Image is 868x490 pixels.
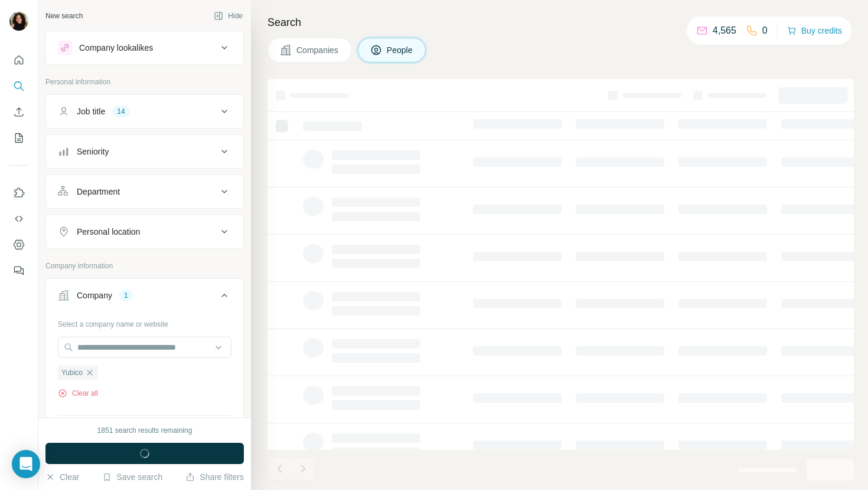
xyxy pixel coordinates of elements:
[9,127,28,149] button: My lists
[267,14,854,31] h4: Search
[46,34,243,62] button: Company lookalikes
[61,367,83,378] span: Yubico
[45,77,244,87] p: Personal information
[787,22,842,39] button: Buy credits
[58,388,98,399] button: Clear all
[9,12,28,31] img: Avatar
[102,471,162,483] button: Save search
[46,177,243,206] button: Department
[9,260,28,281] button: Feedback
[45,11,83,21] div: New search
[46,97,243,126] button: Job title14
[112,106,129,117] div: 14
[46,281,243,314] button: Company1
[9,208,28,229] button: Use Surfe API
[9,101,28,123] button: Enrich CSV
[713,24,736,38] p: 4,565
[77,146,109,157] div: Seniority
[46,218,243,246] button: Personal location
[9,234,28,255] button: Dashboard
[12,450,40,478] div: Open Intercom Messenger
[58,314,231,330] div: Select a company name or website
[45,261,244,271] p: Company information
[77,106,105,117] div: Job title
[77,290,112,301] div: Company
[296,44,340,56] span: Companies
[9,182,28,203] button: Use Surfe on LinkedIn
[119,290,133,301] div: 1
[77,226,140,238] div: Personal location
[762,24,768,38] p: 0
[205,7,251,25] button: Hide
[9,50,28,71] button: Quick start
[79,42,153,54] div: Company lookalikes
[9,75,28,97] button: Search
[387,44,414,56] span: People
[46,137,243,166] button: Seniority
[97,425,192,436] div: 1851 search results remaining
[45,471,79,483] button: Clear
[185,471,244,483] button: Share filters
[77,186,120,198] div: Department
